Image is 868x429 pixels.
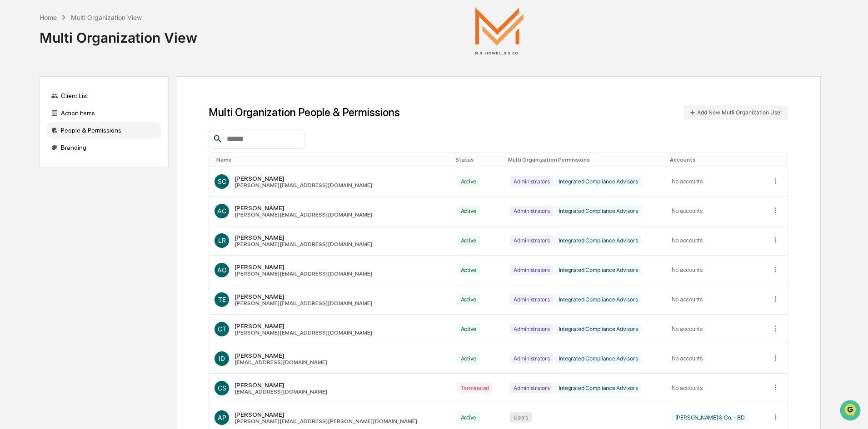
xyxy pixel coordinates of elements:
p: How can we help? [9,19,165,34]
div: No accounts [672,355,760,362]
div: Home [40,14,57,21]
div: Active [457,412,480,423]
img: 1746055101610-c473b297-6a78-478c-a979-82029cc54cd1 [9,69,25,86]
div: We're available if you need us! [31,79,115,86]
div: Multi Organization View [40,22,197,46]
div: Active [457,235,480,246]
div: No accounts [672,178,760,185]
span: ID [219,355,225,362]
div: Integrated Compliance Advisors [555,383,642,393]
div: [PERSON_NAME] [234,411,417,418]
div: Administrators [510,235,554,246]
a: 🔎Data Lookup [5,128,61,144]
div: Administrators [510,324,554,334]
h1: Multi Organization People & Permissions [209,106,400,119]
span: TE [218,296,226,303]
div: People & Permissions [47,122,161,138]
div: Administrators [510,294,554,305]
div: [PERSON_NAME] [234,175,372,182]
div: Administrators [510,353,554,364]
div: Integrated Compliance Advisors [555,294,642,305]
div: No accounts [672,385,760,391]
div: Administrators [510,206,554,216]
div: [PERSON_NAME] [234,204,372,212]
span: LR [218,237,226,244]
div: Integrated Compliance Advisors [555,235,642,246]
span: AC [217,207,226,215]
div: Administrators [510,265,554,275]
div: Integrated Compliance Advisors [555,324,642,334]
img: M.S. Howells & Co. [454,7,545,54]
div: [PERSON_NAME] [234,263,372,271]
div: 🗄️ [66,115,73,123]
span: Pylon [90,154,110,161]
div: Multi Organization View [71,14,142,21]
span: AO [217,266,227,274]
div: Active [457,294,480,305]
div: Toggle SortBy [455,157,501,163]
div: No accounts [672,296,760,303]
div: Active [457,206,480,216]
div: Toggle SortBy [508,157,663,163]
div: 🔎 [9,133,16,140]
span: Attestations [75,114,113,123]
div: [PERSON_NAME] [234,293,372,300]
span: SC [218,178,226,185]
div: Toggle SortBy [216,157,448,163]
span: Data Lookup [18,132,57,141]
div: Start new chat [31,69,149,79]
iframe: Open customer support [839,399,863,424]
div: Toggle SortBy [670,157,762,163]
div: [PERSON_NAME][EMAIL_ADDRESS][DOMAIN_NAME] [234,212,372,218]
div: Integrated Compliance Advisors [555,353,642,364]
div: Terminated [457,383,493,393]
div: Active [457,176,480,187]
span: CS [218,384,226,392]
span: CT [218,325,226,333]
span: AP [218,414,226,421]
div: No accounts [672,266,760,273]
div: 🖐️ [9,115,16,123]
div: Action Items [47,105,161,121]
div: [PERSON_NAME] & Co. - BD [672,412,748,423]
a: Powered byPylon [64,153,110,161]
div: Integrated Compliance Advisors [555,265,642,275]
a: 🗄️Attestations [62,111,116,127]
div: [PERSON_NAME][EMAIL_ADDRESS][DOMAIN_NAME] [234,182,372,188]
div: [PERSON_NAME] [234,322,372,330]
div: [PERSON_NAME][EMAIL_ADDRESS][DOMAIN_NAME] [234,330,372,336]
div: No accounts [672,325,760,332]
div: [PERSON_NAME][EMAIL_ADDRESS][DOMAIN_NAME] [234,271,372,277]
div: Administrators [510,383,554,393]
div: Branding [47,139,161,156]
div: Integrated Compliance Advisors [555,206,642,216]
div: Users [510,412,532,423]
div: [PERSON_NAME][EMAIL_ADDRESS][DOMAIN_NAME] [234,300,372,306]
span: Preclearance [18,114,59,123]
div: Active [457,265,480,275]
div: [PERSON_NAME] [234,234,372,241]
div: Active [457,324,480,334]
div: No accounts [672,207,760,214]
div: [PERSON_NAME] [234,381,327,389]
div: No accounts [672,237,760,244]
div: Active [457,353,480,364]
div: Toggle SortBy [773,157,784,163]
div: Integrated Compliance Advisors [555,176,642,187]
div: [EMAIL_ADDRESS][DOMAIN_NAME] [234,359,327,365]
div: [EMAIL_ADDRESS][DOMAIN_NAME] [234,389,327,395]
div: [PERSON_NAME] [234,352,327,359]
div: Client List [47,88,161,104]
button: Add New Mutli Organization User [683,105,788,120]
div: [PERSON_NAME][EMAIL_ADDRESS][DOMAIN_NAME] [234,241,372,247]
div: Administrators [510,176,554,187]
a: 🖐️Preclearance [5,111,62,127]
div: [PERSON_NAME][EMAIL_ADDRESS][PERSON_NAME][DOMAIN_NAME] [234,418,417,424]
button: Start new chat [155,72,165,83]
